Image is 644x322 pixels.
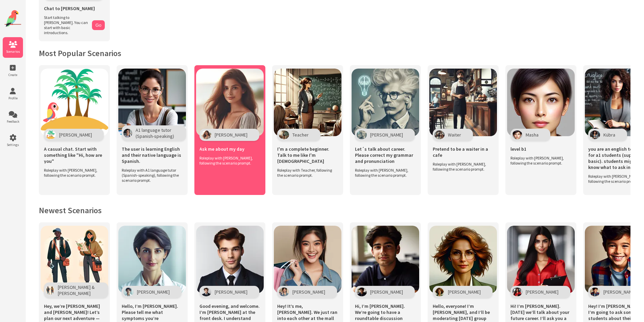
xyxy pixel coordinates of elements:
[44,168,101,178] span: Roleplay with [PERSON_NAME], following the scenario prompt.
[355,168,412,178] span: Roleplay with [PERSON_NAME], following the scenario prompt.
[510,155,568,166] span: Roleplay with [PERSON_NAME], following the scenario prompt.
[526,289,558,295] span: [PERSON_NAME]
[201,130,211,139] img: Character
[123,288,134,296] img: Character
[590,288,600,296] img: Character
[279,288,289,296] img: Character
[196,226,264,293] img: Scenario Image
[603,289,636,295] span: [PERSON_NAME]
[429,69,497,136] img: Scenario Image
[215,289,247,295] span: [PERSON_NAME]
[3,49,23,54] span: Scenarios
[3,96,23,100] span: Profile
[92,20,105,30] button: Go
[122,146,183,164] span: The user is learning English and their native language is Spanish.
[199,146,244,152] span: Ask me about my day
[512,130,522,139] img: Character
[4,10,21,27] img: Website Logo
[370,132,403,138] span: [PERSON_NAME]
[448,289,481,295] span: [PERSON_NAME]
[58,284,96,296] span: [PERSON_NAME] & [PERSON_NAME]
[357,288,367,296] img: Character
[137,289,170,295] span: [PERSON_NAME]
[41,69,108,136] img: Scenario Image
[292,132,309,138] span: Teacher
[292,289,325,295] span: [PERSON_NAME]
[46,130,56,139] img: Character
[118,226,186,293] img: Scenario Image
[512,288,522,296] img: Character
[434,130,445,139] img: Character
[274,69,341,136] img: Scenario Image
[201,288,211,296] img: Character
[433,162,490,172] span: Roleplay with [PERSON_NAME], following the scenario prompt.
[199,155,257,166] span: Roleplay with [PERSON_NAME], following the scenario prompt.
[510,146,526,152] span: level b1
[352,226,419,293] img: Scenario Image
[274,226,341,293] img: Scenario Image
[448,132,461,138] span: Waiter
[122,168,179,183] span: Roleplay with A1 language tutor (Spanish-speaking), following the scenario prompt.
[603,132,615,138] span: Kübra
[526,132,539,138] span: Masha
[357,130,367,139] img: Character
[3,73,23,77] span: Create
[277,168,335,178] span: Roleplay with Teacher, following the scenario prompt.
[136,127,174,139] span: A1 language tutor (Spanish-speaking)
[46,286,54,295] img: Character
[44,5,95,11] span: Chat to [PERSON_NAME]
[44,15,89,35] span: Start talking to [PERSON_NAME]. You can start with basic introductions.
[279,130,289,139] img: Character
[434,288,445,296] img: Character
[44,146,105,164] span: A casual chat. Start with something like "Hi, how are you"
[507,226,575,293] img: Scenario Image
[590,130,600,139] img: Character
[429,226,497,293] img: Scenario Image
[355,146,416,164] span: Let´s talk about career. Please correct my grammar and pronunciation
[352,69,419,136] img: Scenario Image
[433,146,494,158] span: Pretend to be a waiter in a cafe
[507,69,575,136] img: Scenario Image
[370,289,403,295] span: [PERSON_NAME]
[41,226,108,293] img: Scenario Image
[3,143,23,147] span: Settings
[39,48,630,58] h2: Most Popular Scenarios
[118,69,186,136] img: Scenario Image
[3,119,23,124] span: Feedback
[123,129,132,138] img: Character
[277,146,338,164] span: I'm a complete beginner. Talk to me like I'm [DEMOGRAPHIC_DATA]
[39,205,630,216] h2: Newest Scenarios
[59,132,92,138] span: [PERSON_NAME]
[196,69,264,136] img: Scenario Image
[215,132,247,138] span: [PERSON_NAME]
